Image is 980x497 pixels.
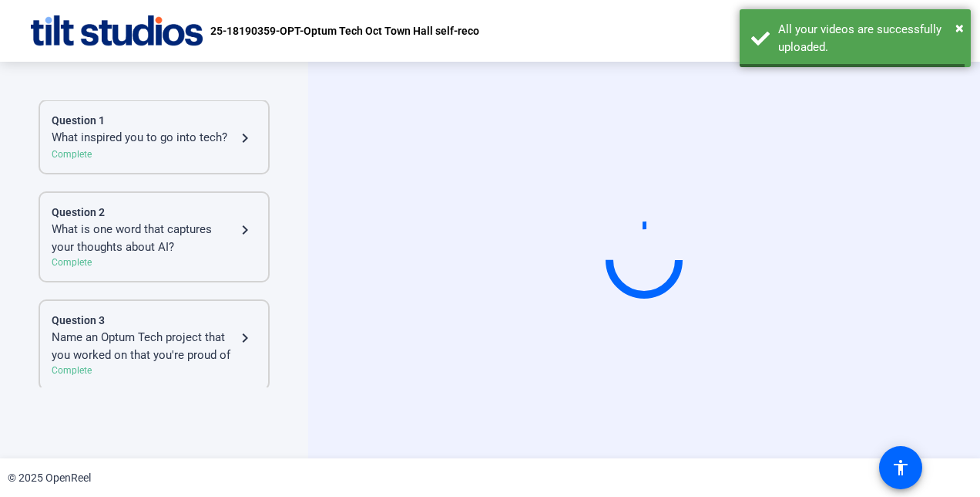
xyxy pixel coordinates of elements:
div: What inspired you to go into tech? [52,129,236,147]
mat-icon: navigate_next [236,221,254,239]
p: 25-18190359-OPT-Optum Tech Oct Town Hall self-reco [210,22,479,40]
div: Complete [52,255,257,269]
div: Question 2 [52,205,257,221]
div: Question 3 [52,313,257,329]
mat-icon: accessibility [891,458,910,477]
div: All your videos are successfully uploaded. [778,21,959,56]
div: What is one word that captures your thoughts about AI? [52,221,236,255]
span: × [955,19,964,37]
div: Complete [52,363,257,377]
div: © 2025 OpenReel [8,470,91,486]
button: Close [955,16,964,39]
mat-icon: navigate_next [236,329,254,347]
div: Name an Optum Tech project that you worked on that you're proud of [52,329,236,363]
div: Question 1 [52,113,257,129]
img: OpenReel logo [31,15,203,46]
mat-icon: navigate_next [236,129,254,147]
div: Complete [52,147,257,161]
